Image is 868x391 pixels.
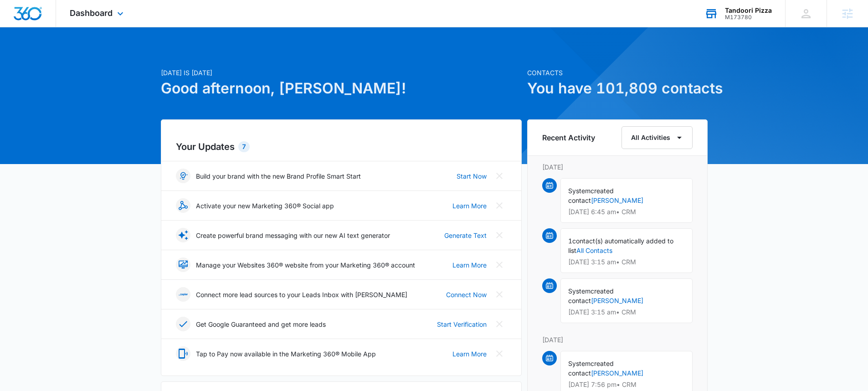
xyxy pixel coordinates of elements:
[161,77,522,99] h1: Good afternoon, [PERSON_NAME]!
[568,187,614,204] span: created contact
[196,171,361,181] p: Build your brand with the new Brand Profile Smart Start
[457,171,487,181] a: Start Now
[542,162,693,172] p: [DATE]
[492,228,507,242] button: Close
[527,77,708,99] h1: You have 101,809 contacts
[196,260,415,270] p: Manage your Websites 360® website from your Marketing 360® account
[492,198,507,213] button: Close
[542,132,595,143] h6: Recent Activity
[527,68,708,77] p: Contacts
[492,169,507,183] button: Close
[452,201,487,211] a: Learn More
[725,7,772,14] div: account name
[591,369,643,377] a: [PERSON_NAME]
[568,381,685,388] p: [DATE] 7:56 pm • CRM
[452,260,487,270] a: Learn More
[492,287,507,302] button: Close
[492,257,507,272] button: Close
[196,290,407,299] p: Connect more lead sources to your Leads Inbox with [PERSON_NAME]
[196,231,390,240] p: Create powerful brand messaging with our new AI text generator
[568,259,685,265] p: [DATE] 3:15 am • CRM
[568,287,614,304] span: created contact
[542,335,693,345] p: [DATE]
[238,141,250,152] div: 7
[446,290,487,299] a: Connect Now
[70,8,113,18] span: Dashboard
[437,319,487,329] a: Start Verification
[621,126,693,149] button: All Activities
[176,140,507,154] h2: Your Updates
[568,209,685,215] p: [DATE] 6:45 am • CRM
[492,317,507,331] button: Close
[576,247,612,254] a: All Contacts
[568,187,591,195] span: System
[568,360,614,377] span: created contact
[725,14,772,21] div: account id
[161,68,522,77] p: [DATE] is [DATE]
[568,287,591,295] span: System
[568,237,572,245] span: 1
[568,237,673,254] span: contact(s) automatically added to list
[196,319,326,329] p: Get Google Guaranteed and get more leads
[591,297,643,304] a: [PERSON_NAME]
[492,346,507,361] button: Close
[196,201,334,211] p: Activate your new Marketing 360® Social app
[452,349,487,359] a: Learn More
[568,309,685,315] p: [DATE] 3:15 am • CRM
[444,231,487,240] a: Generate Text
[591,196,643,204] a: [PERSON_NAME]
[568,360,591,367] span: System
[196,349,376,359] p: Tap to Pay now available in the Marketing 360® Mobile App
